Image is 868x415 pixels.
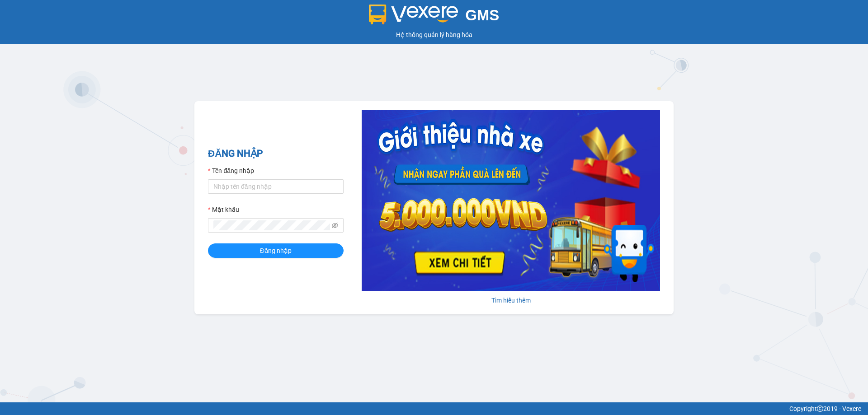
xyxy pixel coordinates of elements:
div: Hệ thống quản lý hàng hóa [2,30,866,40]
span: copyright [817,406,823,412]
label: Tên đăng nhập [208,166,254,176]
h2: ĐĂNG NHẬP [208,146,344,161]
span: eye-invisible [332,222,338,228]
input: Mật khẩu [213,220,330,230]
span: Đăng nhập [260,246,292,256]
input: Tên đăng nhập [208,179,344,194]
div: Copyright 2019 - Vexere [7,404,861,414]
a: GMS [369,14,500,21]
span: GMS [465,7,499,23]
label: Mật khẩu [208,205,239,214]
button: Đăng nhập [208,243,344,258]
img: logo 2 [369,5,458,24]
img: banner-0 [362,110,660,291]
div: Tìm hiểu thêm [362,295,660,305]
